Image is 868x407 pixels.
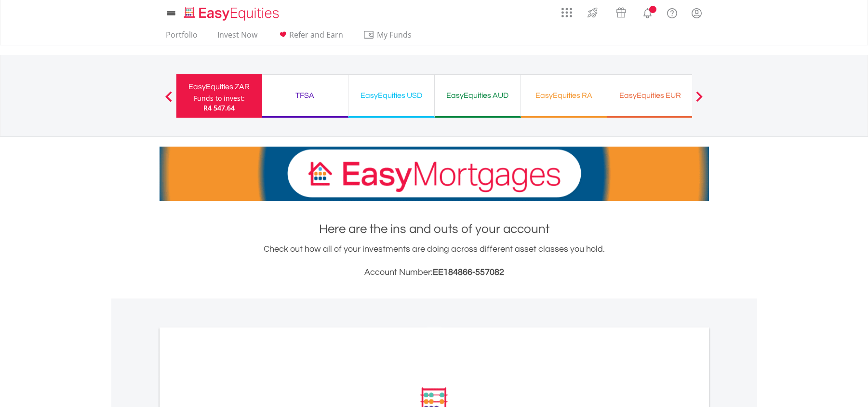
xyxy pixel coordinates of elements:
[159,96,178,106] button: Previous
[268,89,342,102] div: TFSA
[527,89,601,102] div: EasyEquities RA
[214,30,261,45] a: Invest Now
[160,243,709,279] div: Check out how all of your investments are doing across different asset classes you hold.
[585,5,601,20] img: thrive-v2.svg
[162,30,201,45] a: Portfolio
[561,7,572,18] img: grid-menu-icon.svg
[203,103,235,112] span: R4 547.64
[160,147,709,201] img: EasyMortage Promotion Banner
[613,5,629,20] img: vouchers-v2.svg
[441,89,515,102] div: EasyEquities AUD
[160,266,709,279] h3: Account Number:
[180,2,283,22] a: Home page
[684,2,709,24] a: My Profile
[160,220,709,238] h1: Here are the ins and outs of your account
[433,268,504,277] span: EE184866-557082
[273,30,347,45] a: Refer and Earn
[555,2,578,18] a: AppsGrid
[690,96,709,106] button: Next
[635,2,660,22] a: Notifications
[607,2,635,20] a: Vouchers
[182,6,283,22] img: EasyEquities_Logo.png
[363,28,426,41] span: My Funds
[289,29,343,40] span: Refer and Earn
[354,89,428,102] div: EasyEquities USD
[194,94,245,103] div: Funds to invest:
[660,2,684,22] a: FAQ's and Support
[182,80,256,94] div: EasyEquities ZAR
[613,89,687,102] div: EasyEquities EUR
